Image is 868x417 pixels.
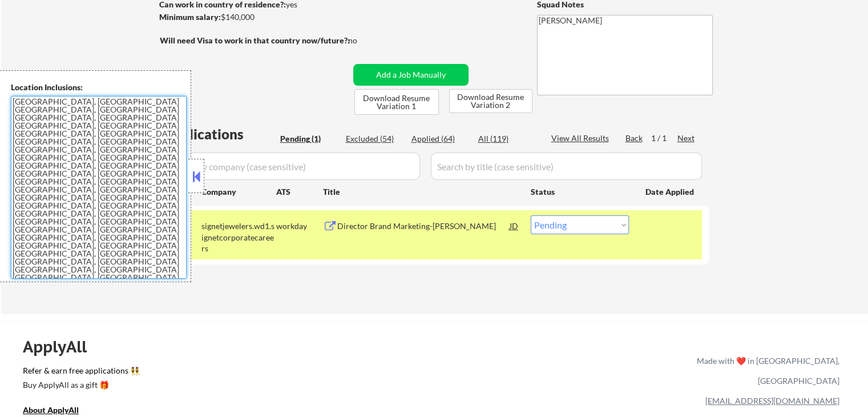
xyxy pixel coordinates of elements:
div: workday [276,220,323,232]
div: Director Brand Marketing-[PERSON_NAME] [337,220,510,232]
button: Download Resume Variation 2 [449,89,532,113]
div: Pending (1) [280,133,337,145]
div: Buy ApplyAll as a gift 🎁 [23,381,137,389]
div: Date Applied [645,186,696,198]
div: ATS [276,186,323,198]
strong: Will need Visa to work in that country now/future?: [160,35,350,45]
div: Back [625,133,644,144]
div: Status [531,181,629,202]
div: $140,000 [159,11,349,23]
div: View All Results [551,133,612,144]
input: Search by company (case sensitive) [163,153,420,180]
div: signetjewelers.wd1.signetcorporatecareers [201,220,276,254]
div: Title [323,186,520,198]
div: Applications [163,127,276,141]
a: Refer & earn free applications 👯‍♀️ [23,367,458,379]
div: Company [201,186,276,198]
div: Location Inclusions: [11,82,187,93]
div: Excluded (54) [346,133,403,145]
button: Add a Job Manually [353,64,469,86]
div: 1 / 1 [651,133,677,144]
a: [EMAIL_ADDRESS][DOMAIN_NAME] [705,396,839,406]
u: About ApplyAll [23,405,79,415]
div: Next [677,133,696,144]
div: Made with ❤️ in [GEOGRAPHIC_DATA], [GEOGRAPHIC_DATA] [692,351,839,391]
div: ApplyAll [23,337,100,356]
div: Applied (64) [411,133,469,145]
button: Download Resume Variation 1 [354,89,439,115]
div: no [348,35,381,46]
strong: Minimum salary: [159,12,221,22]
a: Buy ApplyAll as a gift 🎁 [23,379,137,393]
input: Search by title (case sensitive) [431,153,702,180]
div: JD [508,215,520,236]
div: All (119) [478,133,535,145]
